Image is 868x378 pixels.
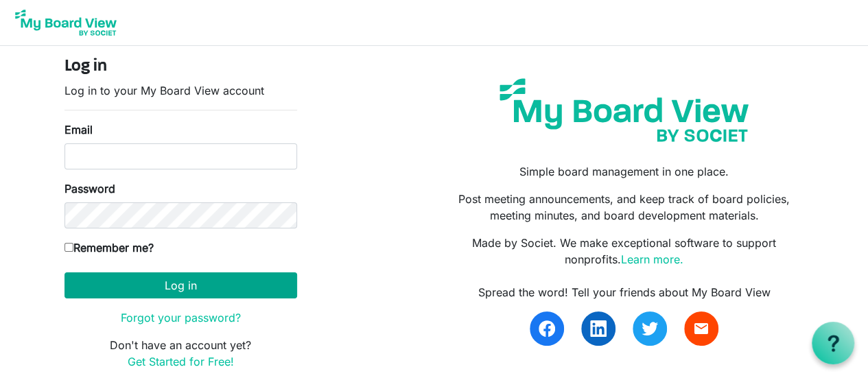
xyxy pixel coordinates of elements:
[444,163,804,180] p: Simple board management in one place.
[444,235,804,268] p: Made by Societ. We make exceptional software to support nonprofits.
[11,5,121,40] img: My Board View Logo
[128,355,234,368] a: Get Started for Free!
[693,320,709,337] span: email
[621,252,683,266] a: Learn more.
[642,320,658,337] img: twitter.svg
[64,243,73,252] input: Remember me?
[64,272,297,298] button: Log in
[64,337,297,370] p: Don't have an account yet?
[64,121,93,138] label: Email
[64,82,297,99] p: Log in to your My Board View account
[64,57,297,77] h4: Log in
[444,284,804,300] div: Spread the word! Tell your friends about My Board View
[489,68,759,152] img: my-board-view-societ.svg
[64,180,115,197] label: Password
[539,320,555,337] img: facebook.svg
[121,311,241,324] a: Forgot your password?
[64,239,154,256] label: Remember me?
[444,191,804,224] p: Post meeting announcements, and keep track of board policies, meeting minutes, and board developm...
[590,320,607,337] img: linkedin.svg
[684,311,718,346] a: email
